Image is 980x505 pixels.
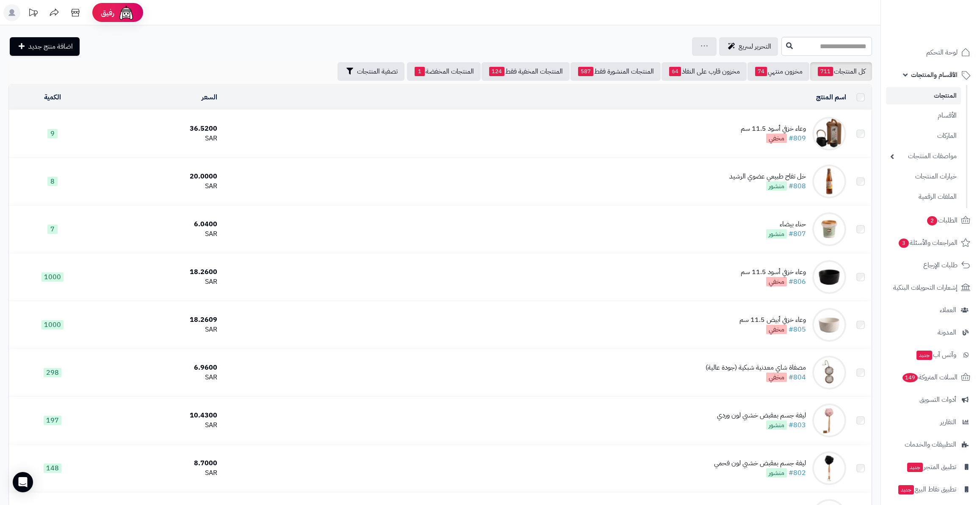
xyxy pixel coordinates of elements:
[578,67,593,76] span: 587
[886,188,961,206] a: الملفات الرقمية
[47,129,58,138] span: 9
[766,373,787,382] span: مخفي
[886,147,961,165] a: مواصفات المنتجات
[886,322,975,343] a: المدونة
[22,4,44,23] a: تحديثات المنصة
[789,420,806,430] a: #803
[729,172,806,181] div: خل تفاح طبيعي عضوي الرشيد
[919,394,956,406] span: أدوات التسويق
[886,434,975,455] a: التطبيقات والخدمات
[338,62,404,81] button: تصفية المنتجات
[886,345,975,365] a: وآتس آبجديد
[766,220,806,229] div: حناء بيضاء
[747,62,809,81] a: مخزون منتهي74
[100,363,217,373] div: 6.9600
[886,210,975,231] a: الطلبات2
[886,412,975,432] a: التقارير
[812,451,846,485] img: ليفة جسم بمقبض خشبي لون فحمي
[100,134,217,143] div: SAR
[739,41,771,52] span: التحرير لسريع
[893,282,958,294] span: إشعارات التحويلات البنكية
[357,66,398,77] span: تصفية المنتجات
[739,315,806,325] div: وعاء خزفي أبيض 11.5 سم
[902,371,958,383] span: السلات المتروكة
[482,62,570,81] a: المنتجات المخفية فقط124
[100,458,217,468] div: 8.7000
[899,239,909,248] span: 3
[789,181,806,191] a: #808
[886,255,975,275] a: طلبات الإرجاع
[202,92,217,102] a: السعر
[927,216,937,225] span: 2
[905,439,956,450] span: التطبيقات والخدمات
[100,411,217,420] div: 10.4300
[100,373,217,382] div: SAR
[662,62,747,81] a: مخزون قارب على النفاذ64
[669,67,681,76] span: 64
[100,420,217,430] div: SAR
[101,8,114,18] span: رفيق
[886,457,975,477] a: تطبيق المتجرجديد
[100,181,217,191] div: SAR
[47,177,58,186] span: 8
[100,325,217,335] div: SAR
[100,124,217,134] div: 36.5200
[812,117,846,151] img: وعاء خزفي أسود 11.5 سم
[886,167,961,186] a: خيارات المنتجات
[906,461,956,473] span: تطبيق المتجر
[812,403,846,437] img: ليفة جسم بمقبض خشبي لون وردي
[816,92,846,102] a: اسم المنتج
[897,483,956,495] span: تطبيق نقاط البيع
[766,277,787,286] span: مخفي
[938,327,956,338] span: المدونة
[44,464,61,473] span: 148
[44,92,61,102] a: الكمية
[766,229,787,239] span: منشور
[28,41,73,52] span: اضافة منتج جديد
[42,272,64,282] span: 1000
[407,62,481,81] a: المنتجات المخفضة1
[940,304,956,316] span: العملاء
[907,463,923,472] span: جديد
[789,229,806,239] a: #807
[100,172,217,181] div: 20.0000
[100,277,217,287] div: SAR
[916,351,932,360] span: جديد
[44,416,61,425] span: 197
[911,69,958,81] span: الأقسام والمنتجات
[810,62,872,81] a: كل المنتجات711
[818,67,833,76] span: 711
[789,133,806,143] a: #809
[100,220,217,229] div: 6.0400
[886,277,975,298] a: إشعارات التحويلات البنكية
[766,181,787,191] span: منشور
[42,320,64,329] span: 1000
[886,367,975,387] a: السلات المتروكة149
[100,267,217,277] div: 18.2600
[10,37,80,56] a: اضافة منتج جديد
[741,124,806,134] div: وعاء خزفي أسود 11.5 سم
[886,479,975,500] a: تطبيق نقاط البيعجديد
[789,324,806,335] a: #805
[13,472,33,492] div: Open Intercom Messenger
[118,4,135,21] img: ai-face.png
[44,368,61,377] span: 298
[47,225,58,234] span: 7
[741,267,806,277] div: وعاء خزفي أسود 11.5 سم
[766,420,787,430] span: منشور
[570,62,661,81] a: المنتجات المنشورة فقط587
[926,214,958,226] span: الطلبات
[415,67,425,76] span: 1
[755,67,767,76] span: 74
[789,277,806,287] a: #806
[766,468,787,478] span: منشور
[766,325,787,334] span: مخفي
[812,356,846,390] img: مصفاة شاي معدنية شبكية (جودة عالية)
[812,165,846,198] img: خل تفاح طبيعي عضوي الرشيد
[100,468,217,478] div: SAR
[766,134,787,143] span: مخفي
[789,372,806,382] a: #804
[886,390,975,410] a: أدوات التسويق
[706,363,806,373] div: مصفاة شاي معدنية شبكية (جودة عالية)
[886,233,975,253] a: المراجعات والأسئلة3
